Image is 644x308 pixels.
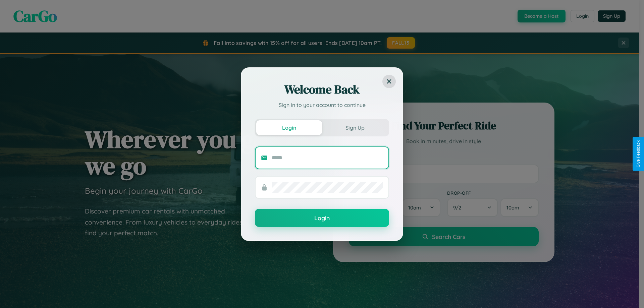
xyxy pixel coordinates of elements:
[636,140,641,168] div: Give Feedback
[322,120,388,135] button: Sign Up
[255,81,389,98] h2: Welcome Back
[255,209,389,227] button: Login
[255,101,389,109] p: Sign in to your account to continue
[256,120,322,135] button: Login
